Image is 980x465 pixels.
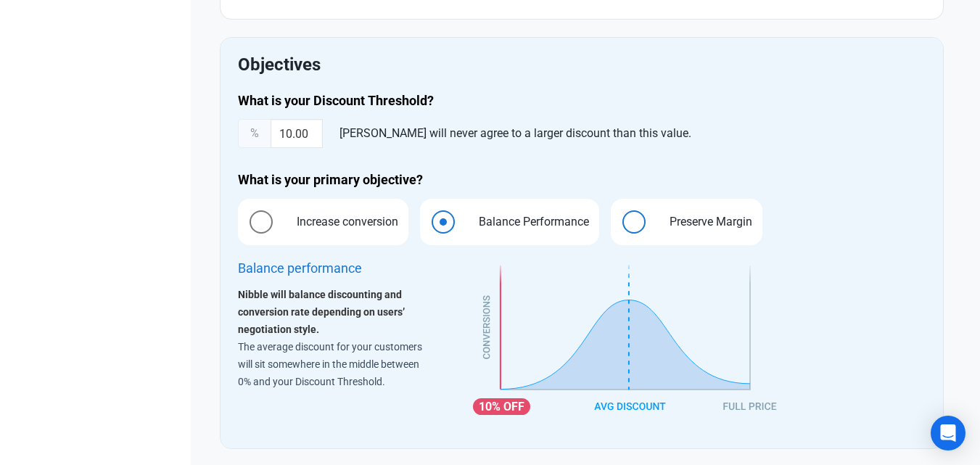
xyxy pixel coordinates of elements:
img: objective-balance-performance.svg [473,257,781,425]
div: Open Intercom Messenger [931,416,965,450]
div: 10% [473,398,530,415]
h2: Objectives [238,55,926,75]
h4: What is your primary objective? [238,171,926,189]
span: Increase conversion [281,213,405,231]
div: [PERSON_NAME] will never agree to a larger discount than this value. [334,119,697,148]
span: Preserve Margin [654,213,759,231]
strong: Nibble will balance discounting and conversion rate depending on users’ negotiation style. [238,289,405,335]
h4: What is your Discount Threshold? [238,92,926,110]
span: Balance Performance [464,213,596,231]
p: The average discount for your customers will sit somewhere in the middle between 0% and your Disc... [238,338,429,390]
div: Balance performance [238,257,362,280]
